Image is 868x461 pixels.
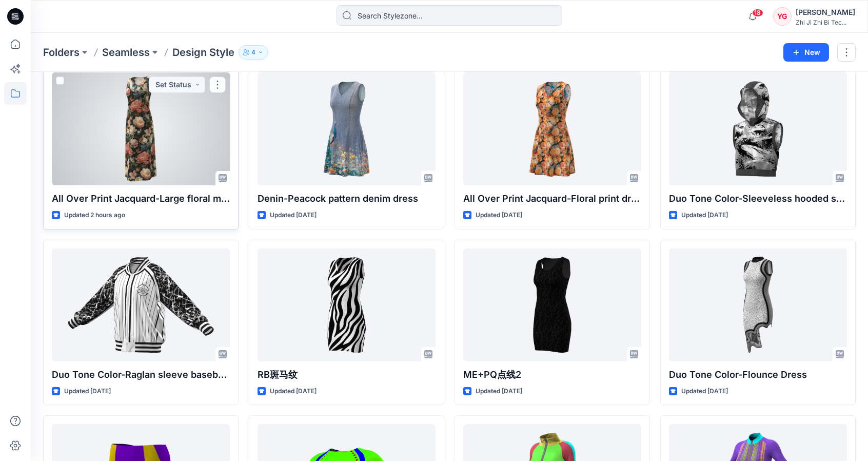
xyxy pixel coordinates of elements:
[669,368,847,382] p: Duo Tone Color-Flounce Dress
[52,72,230,185] a: All Over Print Jacquard-Large floral maxi dress
[773,7,792,26] div: YG
[258,191,436,206] p: Denin-Peacock pattern denim dress
[337,5,562,26] input: Search Stylezone…
[463,368,641,382] p: ME+PQ点线2
[258,72,436,185] a: Denin-Peacock pattern denim dress
[43,45,80,60] a: Folders
[463,248,641,361] a: ME+PQ点线2
[258,368,436,382] p: RB斑马纹
[52,368,230,382] p: Duo Tone Color-Raglan sleeve baseball jacket
[463,191,641,206] p: All Over Print Jacquard-Floral print dress
[669,191,847,206] p: Duo Tone Color-Sleeveless hooded sweatshirt
[476,386,522,397] p: Updated [DATE]
[270,386,317,397] p: Updated [DATE]
[783,43,829,62] button: New
[102,45,150,60] a: Seamless
[172,45,234,60] p: Design Style
[463,72,641,185] a: All Over Print Jacquard-Floral print dress
[796,18,855,26] div: Zhi Ji Zhi Bi Tec...
[681,210,728,221] p: Updated [DATE]
[476,210,522,221] p: Updated [DATE]
[64,210,125,221] p: Updated 2 hours ago
[52,248,230,361] a: Duo Tone Color-Raglan sleeve baseball jacket
[270,210,317,221] p: Updated [DATE]
[752,9,763,17] span: 18
[239,45,268,60] button: 4
[64,386,111,397] p: Updated [DATE]
[669,72,847,185] a: Duo Tone Color-Sleeveless hooded sweatshirt
[52,191,230,206] p: All Over Print Jacquard-Large floral maxi dress
[251,47,255,58] p: 4
[681,386,728,397] p: Updated [DATE]
[258,248,436,361] a: RB斑马纹
[669,248,847,361] a: Duo Tone Color-Flounce Dress
[796,6,855,18] div: [PERSON_NAME]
